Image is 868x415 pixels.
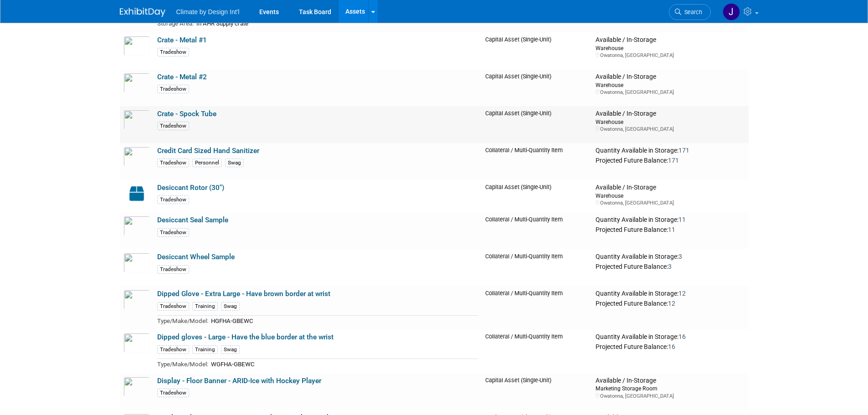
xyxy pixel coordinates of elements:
[157,147,259,155] a: Credit Card Sized Hand Sanitizer
[157,290,330,298] a: Dipped Glove - Extra Large - Have brown border at wrist
[482,143,592,180] td: Collateral / Multi-Quantity Item
[596,341,745,351] div: Projected Future Balance:
[194,18,478,29] td: In AHR Supply crate
[157,110,216,118] a: Crate - Spock Tube
[192,345,218,354] div: Training
[482,212,592,249] td: Collateral / Multi-Quantity Item
[192,302,218,311] div: Training
[157,359,208,369] td: Type/Make/Model:
[157,253,235,261] a: Desiccant Wheel Sample
[482,286,592,329] td: Collateral / Multi-Quantity Item
[681,9,702,15] span: Search
[225,159,244,167] div: Swag
[678,216,686,223] span: 11
[668,300,675,307] span: 12
[596,52,745,59] div: Owatonna, [GEOGRAPHIC_DATA]
[596,155,745,165] div: Projected Future Balance:
[596,81,745,89] div: Warehouse
[157,195,189,204] div: Tradeshow
[157,377,321,385] a: Display - Floor Banner - ARID-Ice with Hockey Player
[596,216,745,224] div: Quantity Available in Storage:
[157,333,334,341] a: Dipped gloves - Large - Have the blue border at the wrist
[221,345,240,354] div: Swag
[482,249,592,286] td: Collateral / Multi-Quantity Item
[678,147,689,154] span: 171
[221,302,240,311] div: Swag
[596,184,745,192] div: Available / In-Storage
[596,261,745,271] div: Projected Future Balance:
[208,359,478,369] td: WGFHA-GBEWC
[596,224,745,234] div: Projected Future Balance:
[157,184,224,192] a: Desiccant Rotor (30")
[669,4,711,20] a: Search
[596,290,745,298] div: Quantity Available in Storage:
[482,69,592,106] td: Capital Asset (Single-Unit)
[596,110,745,118] div: Available / In-Storage
[123,184,150,204] img: Capital-Asset-Icon-2.png
[596,44,745,52] div: Warehouse
[678,253,682,260] span: 3
[157,228,189,237] div: Tradeshow
[482,180,592,213] td: Capital Asset (Single-Unit)
[157,73,207,81] a: Crate - Metal #2
[596,384,745,392] div: Marketing Storage Room
[723,3,740,20] img: JoAnna Quade
[157,36,207,44] a: Crate - Metal #1
[176,8,240,15] span: Climate by Design Int'l
[157,122,189,130] div: Tradeshow
[482,106,592,143] td: Capital Asset (Single-Unit)
[678,333,686,340] span: 16
[157,216,228,224] a: Desiccant Seal Sample
[596,118,745,126] div: Warehouse
[157,48,189,56] div: Tradeshow
[596,298,745,308] div: Projected Future Balance:
[208,315,478,326] td: HGFHA-GBEWC
[678,290,686,297] span: 12
[482,32,592,69] td: Capital Asset (Single-Unit)
[157,85,189,93] div: Tradeshow
[596,393,745,400] div: Owatonna, [GEOGRAPHIC_DATA]
[482,329,592,373] td: Collateral / Multi-Quantity Item
[482,373,592,410] td: Capital Asset (Single-Unit)
[157,159,189,167] div: Tradeshow
[668,343,675,350] span: 16
[157,20,194,27] span: Storage Area:
[596,126,745,133] div: Owatonna, [GEOGRAPHIC_DATA]
[157,302,189,311] div: Tradeshow
[668,157,679,164] span: 171
[668,263,672,270] span: 3
[668,226,675,233] span: 11
[157,315,208,326] td: Type/Make/Model:
[596,36,745,44] div: Available / In-Storage
[157,345,189,354] div: Tradeshow
[596,192,745,200] div: Warehouse
[157,389,189,397] div: Tradeshow
[596,147,745,155] div: Quantity Available in Storage:
[596,333,745,341] div: Quantity Available in Storage:
[120,8,165,17] img: ExhibitDay
[596,73,745,81] div: Available / In-Storage
[157,265,189,274] div: Tradeshow
[596,200,745,206] div: Owatonna, [GEOGRAPHIC_DATA]
[192,159,222,167] div: Personnel
[596,377,745,385] div: Available / In-Storage
[596,253,745,261] div: Quantity Available in Storage:
[596,89,745,96] div: Owatonna, [GEOGRAPHIC_DATA]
